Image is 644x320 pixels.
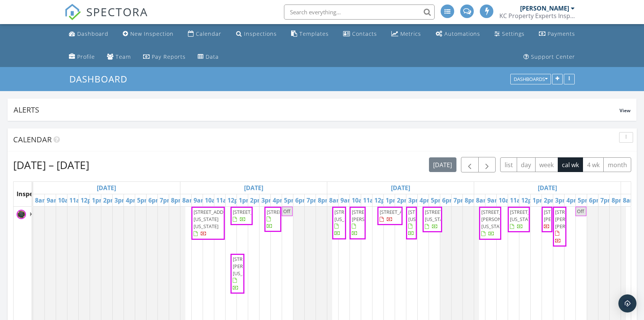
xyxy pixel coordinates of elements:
div: Open Intercom Messenger [618,294,636,312]
span: Off [283,208,290,215]
a: 9am [45,194,62,206]
button: day [517,157,536,172]
span: KCPE Inspections [28,210,72,218]
a: 6pm [587,194,604,206]
a: 11am [214,194,235,206]
a: 5pm [429,194,446,206]
a: 2pm [248,194,265,206]
a: 8am [180,194,197,206]
a: 10am [203,194,223,206]
a: 7pm [305,194,322,206]
span: [STREET_ADDRESS][PERSON_NAME] [352,209,394,222]
a: Templates [288,27,332,41]
a: 4pm [271,194,288,206]
a: 9am [192,194,209,206]
a: Metrics [388,27,424,41]
a: 2pm [101,194,118,206]
a: 8pm [316,194,333,206]
a: 8pm [610,194,627,206]
a: 4pm [418,194,435,206]
button: list [500,157,517,172]
a: 4pm [124,194,141,206]
button: week [535,157,558,172]
div: Metrics [400,30,421,37]
a: 12pm [79,194,99,206]
a: Dashboard [69,73,134,85]
span: View [620,107,630,114]
div: Team [116,53,131,60]
span: [STREET_ADDRESS][PERSON_NAME][US_STATE] [481,209,523,230]
span: [STREET_ADDRESS] [233,209,275,215]
div: Contacts [352,30,377,37]
span: SPECTORA [86,4,148,20]
a: 1pm [90,194,107,206]
a: 5pm [576,194,593,206]
a: Go to October 1, 2025 [536,182,559,194]
a: 2pm [542,194,559,206]
span: [STREET_ADDRESS][US_STATE] [510,209,552,222]
a: Go to September 28, 2025 [95,182,118,194]
a: 9am [339,194,356,206]
div: Calendar [196,30,221,37]
a: Support Center [520,50,578,64]
div: Automations [444,30,480,37]
a: Dashboard [66,27,111,41]
span: [STREET_ADDRESS][US_STATE] [425,209,467,222]
div: Data [206,53,219,60]
div: Templates [299,30,329,37]
a: Company Profile [66,50,98,64]
span: Off [577,208,584,215]
a: 3pm [553,194,570,206]
button: [DATE] [429,157,456,172]
a: 3pm [406,194,423,206]
div: Profile [77,53,95,60]
input: Search everything... [284,5,435,20]
a: 6pm [293,194,310,206]
div: Inspections [244,30,277,37]
a: 8am [474,194,491,206]
a: 1pm [384,194,401,206]
a: 11am [67,194,88,206]
a: Pay Reports [140,50,189,64]
span: [STREET_ADDRESS] [267,209,309,215]
a: Inspections [233,27,280,41]
a: 8am [327,194,344,206]
a: 1pm [237,194,254,206]
div: [PERSON_NAME] [520,5,569,12]
div: Settings [502,30,525,37]
a: Settings [491,27,528,41]
button: Next [478,157,496,172]
span: Inspectors [17,190,48,198]
span: [STREET_ADDRESS][PERSON_NAME][PERSON_NAME] [555,209,597,230]
span: [STREET_ADDRESS][PERSON_NAME] [544,209,586,222]
a: Data [195,50,222,64]
a: Go to September 29, 2025 [242,182,265,194]
button: Previous [461,157,479,172]
a: Go to September 30, 2025 [389,182,412,194]
a: 10am [497,194,517,206]
a: 12pm [372,194,393,206]
a: 3pm [259,194,276,206]
a: 5pm [282,194,299,206]
h2: [DATE] – [DATE] [13,157,89,172]
a: 10am [350,194,370,206]
div: Dashboard [77,30,108,37]
div: Dashboards [514,77,548,82]
span: [STREET_ADDRESS][PERSON_NAME][US_STATE] [233,256,275,277]
button: Dashboards [510,74,551,85]
a: 9am [485,194,502,206]
button: cal wk [558,157,583,172]
a: Calendar [185,27,224,41]
div: Alerts [14,105,620,115]
a: 6pm [147,194,163,206]
a: 3pm [113,194,130,206]
a: 8am [621,194,638,206]
a: 11am [361,194,382,206]
a: SPECTORA [64,10,148,26]
a: 7pm [158,194,175,206]
div: Pay Reports [152,53,186,60]
div: KC Property Experts Inspections [499,12,575,20]
a: Automations (Advanced) [433,27,483,41]
a: 12pm [226,194,246,206]
a: Contacts [340,27,380,41]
